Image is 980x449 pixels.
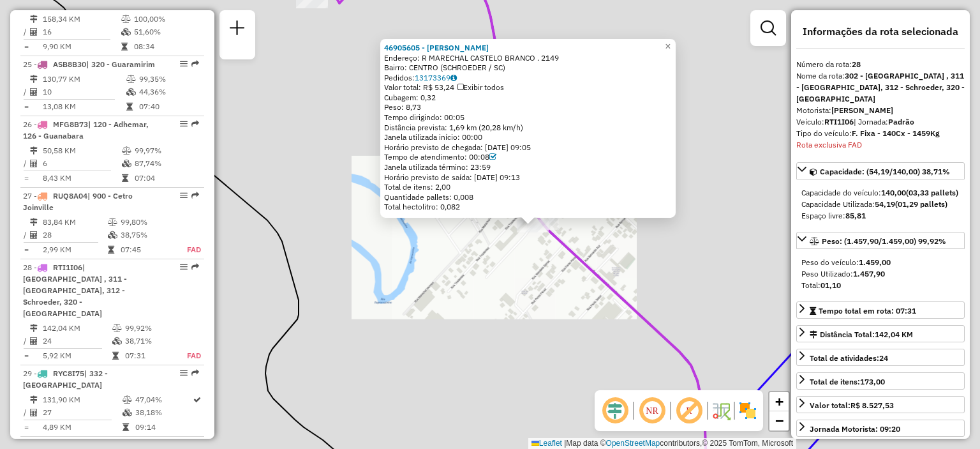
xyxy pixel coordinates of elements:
span: × [665,41,671,52]
div: Pedidos: [384,73,672,83]
div: Valor total: R$ 53,24 [384,82,672,93]
td: = [23,243,29,256]
div: Janela utilizada término: 23:59 [384,162,672,172]
td: 38,71% [124,335,174,347]
strong: 24 [879,353,888,363]
i: Total de Atividades [30,337,38,345]
i: Distância Total [30,75,38,83]
i: % de utilização do peso [108,218,117,226]
strong: 140,00 [881,188,906,197]
td: 13,08 KM [42,100,126,113]
td: = [23,172,29,185]
i: Observações [450,74,457,82]
div: Horário previsto de saída: [DATE] 09:13 [384,172,672,183]
div: Cubagem: 0,32 [384,93,672,103]
i: Total de Atividades [30,160,38,167]
i: % de utilização da cubagem [122,160,131,167]
strong: 54,19 [875,199,895,209]
td: / [23,335,29,347]
i: Total de Atividades [30,88,38,96]
i: % de utilização da cubagem [108,231,117,239]
i: Distância Total [30,15,38,23]
td: 158,34 KM [42,13,121,26]
i: Total de Atividades [30,28,38,36]
em: Rota exportada [191,60,199,68]
td: 99,80% [120,216,173,229]
i: % de utilização do peso [112,324,122,332]
td: 5,92 KM [42,349,112,362]
td: 99,35% [138,73,199,86]
div: Tipo do veículo: [796,128,965,139]
i: Rota otimizada [193,396,201,404]
em: Rota exportada [191,369,199,377]
td: 38,75% [120,229,173,241]
span: | [564,439,566,448]
strong: RTI1I06 [824,117,854,126]
div: Rota exclusiva FAD [796,139,965,151]
a: 46905605 - [PERSON_NAME] [384,43,489,52]
td: 99,92% [124,322,174,335]
td: / [23,406,29,419]
div: Capacidade do veículo: [801,187,960,199]
td: 16 [42,26,121,38]
a: OpenStreetMap [606,439,660,448]
td: 47,04% [135,393,192,406]
td: FAD [174,349,202,362]
td: 28 [42,229,107,241]
i: % de utilização do peso [121,15,131,23]
a: Valor total:R$ 8.527,53 [796,396,965,413]
td: 50,58 KM [42,144,121,157]
td: 142,04 KM [42,322,112,335]
span: 28 - [23,263,127,318]
div: Bairro: CENTRO (SCHROEDER / SC) [384,63,672,73]
td: 99,97% [134,144,198,157]
strong: 28 [852,59,861,69]
div: Total de itens: [810,376,885,388]
a: Total de atividades:24 [796,349,965,366]
span: 142,04 KM [875,330,913,339]
span: − [775,413,783,429]
i: % de utilização do peso [122,147,131,155]
i: % de utilização da cubagem [126,88,136,96]
td: / [23,157,29,170]
a: Com service time [489,152,496,162]
img: Fluxo de ruas [711,400,731,421]
span: ASB8B30 [53,59,86,69]
a: Nova sessão e pesquisa [225,15,250,44]
strong: 1.459,00 [859,257,891,267]
div: Capacidade Utilizada: [801,199,960,210]
td: 130,77 KM [42,73,126,86]
span: Total de atividades: [810,353,888,363]
a: Distância Total:142,04 KM [796,325,965,342]
div: Janela utilizada início: 00:00 [384,132,672,142]
i: % de utilização da cubagem [112,337,122,345]
td: / [23,229,29,241]
span: + [775,393,783,409]
td: 27 [42,406,122,419]
div: Valor total: [810,400,894,411]
div: Total hectolitro: 0,082 [384,202,672,212]
strong: Padrão [888,117,914,126]
div: Peso Utilizado: [801,268,960,280]
a: Peso: (1.457,90/1.459,00) 99,92% [796,232,965,249]
span: 27 - [23,191,133,212]
div: Tempo dirigindo: 00:05 [384,112,672,123]
i: Distância Total [30,147,38,155]
i: % de utilização do peso [122,396,132,404]
em: Opções [180,263,188,271]
div: Map data © contributors,© 2025 TomTom, Microsoft [528,438,796,449]
div: Distância prevista: 1,69 km (20,28 km/h) [384,123,672,133]
td: = [23,100,29,113]
span: Exibir rótulo [674,395,704,426]
span: RTI1I06 [53,263,82,272]
div: Tempo de atendimento: 00:08 [384,152,672,162]
td: 131,90 KM [42,393,122,406]
em: Opções [180,60,188,68]
span: Capacidade: (54,19/140,00) 38,71% [820,167,950,176]
h4: Informações da rota selecionada [796,26,965,38]
td: 8,43 KM [42,172,121,185]
td: 24 [42,335,112,347]
div: Número da rota: [796,59,965,70]
i: Tempo total em rota [122,174,128,182]
div: Nome da rota: [796,70,965,105]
